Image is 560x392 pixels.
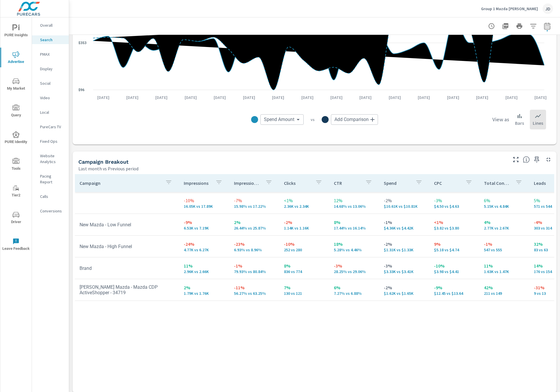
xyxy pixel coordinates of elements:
p: 2,357 vs 2,336 [284,204,325,209]
p: 1,139 vs 1,161 [284,226,325,230]
button: "Export Report to PDF" [500,20,511,32]
p: -7% [234,197,275,204]
span: Advertise [2,51,30,65]
p: -1% [234,262,275,269]
p: [DATE] [93,95,114,100]
p: Impressions [184,180,210,186]
p: Campaign [80,180,161,186]
p: 26.44% vs 25.87% [234,226,275,230]
p: 6% [484,197,525,204]
p: [DATE] [385,95,405,100]
p: 836 vs 774 [284,269,325,274]
p: Bars [515,120,524,127]
div: Conversions [32,207,69,215]
p: 130 vs 121 [284,291,325,296]
p: [DATE] [239,95,259,100]
p: 12% [334,197,374,204]
p: -11% [234,284,275,291]
p: 8% [284,262,325,269]
p: 17.44% vs 16.14% [334,226,374,230]
p: $4,355.15 vs $4,416.57 [384,226,424,230]
p: Search [40,37,64,43]
p: -24% [184,241,224,248]
div: PMAX [32,50,69,59]
text: $353 [78,41,87,45]
p: [DATE] [268,95,288,100]
p: $3,326.55 vs $3,412.95 [384,269,424,274]
p: Lines [533,120,543,127]
td: [PERSON_NAME] Mazda - Mazda CDP ActiveShopper - 34719 [75,280,179,300]
p: 15.98% vs 17.22% [234,204,275,209]
td: New Mazda - High Funnel [75,239,179,254]
span: Query [2,104,30,119]
div: Spend Amount [260,114,304,125]
p: 2,959 vs 2,663 [184,269,224,274]
p: 4,774 vs 6,274 [184,248,224,252]
div: Local [32,108,69,117]
p: 8% [334,219,374,226]
p: -1% [484,241,525,248]
p: [DATE] [122,95,143,100]
p: Total Conversions [484,180,511,186]
span: Driver [2,211,30,225]
button: Select Date Range [541,20,553,32]
div: Calls [32,192,69,201]
p: Last month vs Previous period [78,165,138,172]
p: -3% [334,262,374,269]
span: This is a summary of Search performance results by campaign. Each column can be sorted. [523,156,530,163]
p: 7% [284,284,325,291]
p: Video [40,95,64,101]
div: JD [543,3,553,14]
span: PURE Identity [2,131,30,145]
p: [DATE] [443,95,463,100]
p: [DATE] [181,95,201,100]
p: Display [40,66,64,72]
p: $5.18 vs $4.74 [434,248,475,252]
p: 2,769 vs 2,672 [484,226,525,230]
p: 5,153 vs 4,841 [484,204,525,209]
p: 2% [184,284,224,291]
p: -9% [184,219,224,226]
p: [DATE] [151,95,172,100]
button: Apply Filters [527,20,539,32]
p: vs [304,117,322,122]
div: nav menu [0,17,32,258]
p: 6.93% vs 8.96% [234,248,275,252]
p: 5.28% vs 4.46% [334,248,374,252]
p: -2% [384,284,424,291]
p: $4.50 vs $4.63 [434,204,475,209]
p: 16,052 vs 17,890 [184,204,224,209]
div: Website Analytics [32,151,69,166]
div: Search [32,35,69,44]
p: $3.82 vs $3.80 [434,226,475,230]
p: Conversions [40,208,64,214]
p: [DATE] [472,95,492,100]
p: Social [40,80,64,86]
p: 1.63K vs 1.47K [484,269,525,274]
p: -9% [434,284,475,291]
span: Tools [2,158,30,172]
p: 9% [434,241,475,248]
p: Group 1 Mazda [PERSON_NAME] [481,6,538,11]
p: 28.25% vs 29.06% [334,269,374,274]
p: 2% [234,219,275,226]
p: -10% [184,197,224,204]
p: 11% [184,262,224,269]
p: Calls [40,194,64,199]
p: <1% [284,197,325,204]
p: $12.45 vs $13.64 [434,291,475,296]
p: 6% [334,284,374,291]
p: [DATE] [297,95,318,100]
p: -10% [434,262,475,269]
p: -10% [284,241,325,248]
p: 211 vs 149 [484,291,525,296]
span: Spend Amount [264,117,294,122]
p: $1.62K vs $1.65K [384,291,424,296]
div: Overall [32,21,69,30]
p: Spend [384,180,410,186]
p: 56.27% vs 63.25% [234,291,275,296]
p: PMAX [40,51,64,57]
p: -2% [384,241,424,248]
p: 252 vs 280 [284,248,325,252]
p: $3.98 vs $4.41 [434,269,475,274]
